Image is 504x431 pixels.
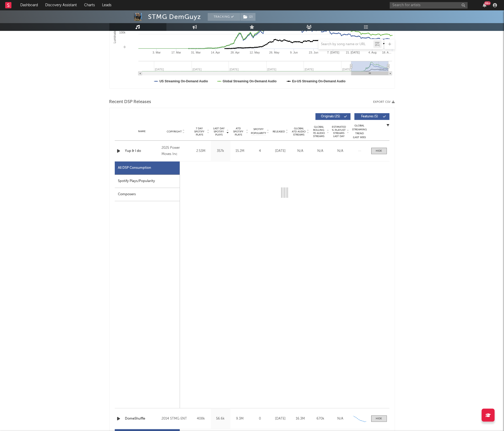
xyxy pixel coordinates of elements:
span: Originals ( 25 ) [319,115,343,118]
button: Originals(25) [315,113,351,120]
div: N/A [332,416,349,421]
button: Export CSV [373,100,395,104]
input: Search for artists [390,2,468,9]
text: 7. [DATE] [327,51,339,54]
span: 7 Day Spotify Plays [193,127,206,136]
div: [DATE] [272,149,289,154]
text: 26. May [269,51,280,54]
div: Global Streaming Trend (Last 60D) [352,124,367,139]
text: 18. A… [382,51,391,54]
text: 28. Apr [231,51,240,54]
span: Released [273,130,285,133]
div: 357k [212,149,229,154]
text: 14. Apr [211,51,220,54]
button: 99+ [483,3,486,7]
div: Spotify Plays/Popularity [115,175,180,188]
text: 12. May [250,51,260,54]
div: Name [125,130,159,133]
text: 23. Jun [309,51,318,54]
div: Composers [115,188,180,201]
div: 9.3M [232,416,248,421]
text: 9. Jun [290,51,298,54]
div: 16.3M [292,416,309,421]
span: Global ATD Audio Streams [292,127,306,136]
div: All DSP Consumption [115,161,180,175]
span: ATD Spotify Plays [232,127,245,136]
text: Global Streaming On-Demand Audio [223,79,277,83]
div: 2.53M [193,149,210,154]
div: 670k [312,416,329,421]
input: Search by song name or URL [319,42,373,46]
div: 2014 STMG ENT [162,416,190,422]
span: Global Rolling 7D Audio Streams [312,125,326,138]
text: 31. Mar [191,51,201,54]
text: 4. Aug [368,51,376,54]
div: N/A [292,149,309,154]
text: 3. Mar [152,51,161,54]
text: 17. Mar [171,51,181,54]
span: Features ( 5 ) [358,115,382,118]
div: 15.2M [232,149,248,154]
span: Copyright [167,130,182,133]
span: Spotify Popularity [251,127,266,135]
div: 408k [193,416,210,421]
span: Last Day Spotify Plays [212,127,226,136]
span: ( 2 ) [240,13,256,21]
div: 2025 Power Moves Inc [162,145,190,157]
div: 99 + [484,1,491,5]
button: (2) [240,13,256,21]
text: 21. [DATE] [346,51,360,54]
div: [DATE] [272,416,289,421]
div: N/A [312,149,329,154]
div: N/A [332,149,349,154]
span: Recent DSP Releases [109,99,151,105]
button: Features(5) [354,113,389,120]
div: 56.6k [212,416,229,421]
div: STMG DemGuyz [148,13,201,21]
div: 0 [251,416,269,421]
a: Yup & I do [125,149,159,154]
div: All DSP Consumption [118,165,151,171]
button: Tracking [208,13,240,21]
text: Ex-US Streaming On-Demand Audio [292,79,346,83]
a: DomeShuffle [125,416,159,421]
text: US Streaming On-Demand Audio [159,79,208,83]
div: 4 [251,149,269,154]
text: 100k [119,31,125,34]
span: Estimated % Playlist Streams Last Day [332,125,346,138]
